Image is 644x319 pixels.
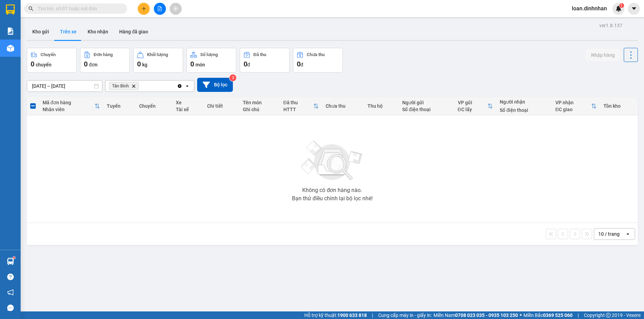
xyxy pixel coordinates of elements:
[628,3,640,15] button: caret-down
[7,305,14,311] span: message
[337,312,367,318] strong: 1900 633 818
[229,74,236,81] sup: 3
[82,23,114,40] button: Kho nhận
[304,311,367,319] span: Hỗ trợ kỹ thuật:
[247,62,250,67] span: đ
[292,196,373,201] div: Bạn thử điều chỉnh lại bộ lọc nhé!
[458,107,488,112] div: ĐC lấy
[253,52,266,57] div: Đã thu
[27,23,55,40] button: Kho gửi
[625,231,631,237] svg: open
[283,100,313,105] div: Đã thu
[458,100,488,105] div: VP gửi
[197,78,233,92] button: Bộ lọc
[157,6,162,11] span: file-add
[402,100,451,105] div: Người gửi
[326,103,361,109] div: Chưa thu
[301,62,303,67] span: đ
[302,188,362,193] div: Không có đơn hàng nào.
[543,312,573,318] strong: 0369 525 060
[619,3,624,8] sup: 1
[132,84,136,88] svg: Delete
[39,97,103,115] th: Toggle SortBy
[555,100,591,105] div: VP nhận
[142,6,146,11] span: plus
[523,311,573,319] span: Miền Bắc
[578,311,579,319] span: |
[27,48,77,73] button: Chuyến0chuyến
[207,103,236,109] div: Chi tiết
[94,52,113,57] div: Đơn hàng
[603,103,634,109] div: Tồn kho
[615,6,622,12] img: icon-new-feature
[7,289,14,296] span: notification
[455,312,518,318] strong: 0708 023 035 - 0935 103 250
[107,103,132,109] div: Tuyến
[187,48,236,73] button: Số lượng0món
[176,100,200,105] div: Xe
[555,107,591,112] div: ĐC giao
[140,83,141,89] input: Selected Tân Bình.
[297,60,301,68] span: 0
[173,6,178,11] span: aim
[200,52,218,57] div: Số lượng
[195,62,205,67] span: món
[283,107,313,112] div: HTTT
[599,22,622,29] div: ver 1.8.137
[147,52,168,57] div: Khối lượng
[190,60,194,68] span: 0
[43,107,94,112] div: Nhân viên
[43,100,94,105] div: Mã đơn hàng
[598,231,620,237] div: 10 / trang
[27,81,102,92] input: Select a date range.
[138,3,150,15] button: plus
[620,3,623,8] span: 1
[133,48,183,73] button: Khối lượng0kg
[55,23,82,40] button: Trên xe
[36,62,52,67] span: chuyến
[109,82,139,90] span: Tân Bình, close by backspace
[307,52,325,57] div: Chưa thu
[500,107,549,113] div: Số điện thoại
[142,62,147,67] span: kg
[13,257,15,259] sup: 1
[41,52,56,57] div: Chuyến
[631,6,637,12] span: caret-down
[293,48,343,73] button: Chưa thu0đ
[89,62,98,67] span: đơn
[243,100,276,105] div: Tên món
[29,6,33,11] span: search
[500,99,549,105] div: Người nhận
[137,60,141,68] span: 0
[378,311,432,319] span: Cung cấp máy in - giấy in:
[6,4,15,15] img: logo-vxr
[170,3,182,15] button: aim
[177,83,182,89] svg: Clear all
[154,3,166,15] button: file-add
[566,4,612,13] span: loan.dinhnhan
[38,5,119,12] input: Tìm tên, số ĐT hoặc mã đơn
[372,311,373,319] span: |
[586,49,620,61] button: Nhập hàng
[7,45,14,52] img: warehouse-icon
[31,60,34,68] span: 0
[368,103,395,109] div: Thu hộ
[280,97,322,115] th: Toggle SortBy
[298,137,366,185] img: svg+xml;base64,PHN2ZyBjbGFzcz0ibGlzdC1wbHVnX19zdmciIHhtbG5zPSJodHRwOi8vd3d3LnczLm9yZy8yMDAwL3N2Zy...
[7,258,14,265] img: warehouse-icon
[139,103,169,109] div: Chuyến
[80,48,130,73] button: Đơn hàng0đơn
[243,107,276,112] div: Ghi chú
[244,60,247,68] span: 0
[112,83,129,89] span: Tân Bình
[552,97,600,115] th: Toggle SortBy
[84,60,88,68] span: 0
[114,23,154,40] button: Hàng đã giao
[176,107,200,112] div: Tài xế
[606,313,611,318] span: copyright
[402,107,451,112] div: Số điện thoại
[454,97,497,115] th: Toggle SortBy
[240,48,290,73] button: Đã thu0đ
[433,311,518,319] span: Miền Nam
[7,274,14,280] span: question-circle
